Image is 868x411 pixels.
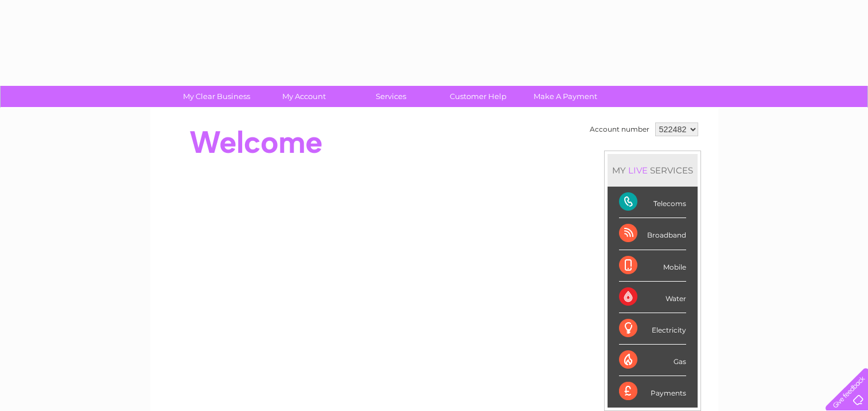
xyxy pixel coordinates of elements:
[619,376,686,407] div: Payments
[619,218,686,250] div: Broadband
[619,313,686,345] div: Electricity
[608,154,698,187] div: MY SERVICES
[431,86,526,107] a: Customer Help
[587,120,652,139] td: Account number
[619,282,686,313] div: Water
[619,250,686,282] div: Mobile
[619,345,686,376] div: Gas
[619,187,686,218] div: Telecoms
[518,86,613,107] a: Make A Payment
[169,86,264,107] a: My Clear Business
[344,86,438,107] a: Services
[256,86,351,107] a: My Account
[626,165,650,176] div: LIVE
